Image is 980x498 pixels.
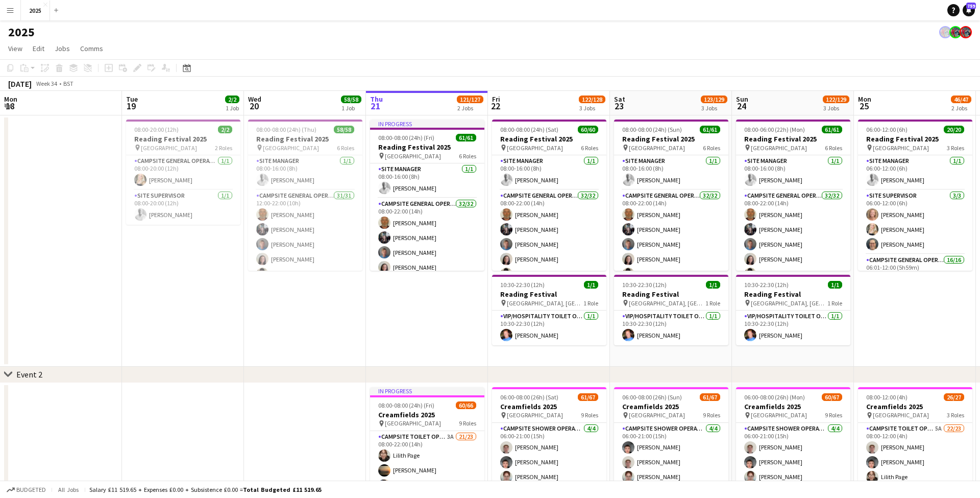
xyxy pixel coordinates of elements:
span: [GEOGRAPHIC_DATA] [141,144,197,152]
span: [GEOGRAPHIC_DATA] [263,144,319,152]
span: [GEOGRAPHIC_DATA], [GEOGRAPHIC_DATA] [751,299,827,307]
span: 6 Roles [581,144,598,152]
span: 58/58 [334,126,354,133]
h3: Reading Festival 2025 [736,134,850,144]
app-card-role: VIP/Hospitality Toilet Operative1/110:30-22:30 (12h)[PERSON_NAME] [736,311,850,345]
a: Jobs [51,42,74,55]
span: Wed [248,94,261,104]
h3: Reading Festival [614,290,728,299]
app-card-role: Site Manager1/108:00-16:00 (8h)[PERSON_NAME] [736,155,850,190]
div: 2 Jobs [457,104,483,112]
span: 18 [3,100,17,112]
span: 61/61 [822,126,842,133]
span: 08:00-08:00 (24h) (Sun) [622,126,682,133]
span: 1/1 [584,281,598,289]
span: 1 Role [583,299,598,307]
a: View [4,42,27,55]
span: 9 Roles [459,419,476,427]
span: [GEOGRAPHIC_DATA], [GEOGRAPHIC_DATA] [507,299,583,307]
div: Salary £11 519.65 + Expenses £0.00 + Subsistence £0.00 = [89,486,322,493]
span: 08:00-08:00 (24h) (Thu) [256,126,316,133]
span: 61/67 [578,393,598,401]
span: 08:00-12:00 (4h) [866,393,908,401]
div: BST [63,80,73,87]
span: 1 Role [827,299,842,307]
div: 2 Jobs [951,104,971,112]
span: 9 Roles [825,411,842,419]
span: 25 [856,100,871,112]
span: 08:00-08:00 (24h) (Fri) [378,134,434,141]
span: Mon [858,94,871,104]
span: [GEOGRAPHIC_DATA] [629,411,685,419]
div: Event 2 [16,369,42,380]
span: Mon [4,94,17,104]
a: 759 [963,4,975,16]
span: Comms [80,44,103,53]
span: 6 Roles [825,144,842,152]
app-job-card: 10:30-22:30 (12h)1/1Reading Festival [GEOGRAPHIC_DATA], [GEOGRAPHIC_DATA]1 RoleVIP/Hospitality To... [492,275,606,345]
span: 06:00-08:00 (26h) (Sun) [622,393,682,401]
app-card-role: Site Supervisor3/306:00-12:00 (6h)[PERSON_NAME][PERSON_NAME][PERSON_NAME] [858,190,972,254]
app-job-card: 08:00-08:00 (24h) (Sun)61/61Reading Festival 2025 [GEOGRAPHIC_DATA]6 RolesSite Manager1/108:00-16... [614,120,728,271]
button: Budgeted [5,484,47,495]
span: 20 [247,100,261,112]
app-user-avatar: Lucia Aguirre de Potter [939,26,951,38]
span: 60/60 [578,126,598,133]
span: [GEOGRAPHIC_DATA] [751,411,807,419]
span: 121/127 [457,96,483,103]
div: 3 Jobs [701,104,727,112]
button: 2025 [21,1,50,20]
span: [GEOGRAPHIC_DATA] [507,411,563,419]
h3: Reading Festival 2025 [370,143,484,152]
span: Budgeted [16,486,46,493]
span: Jobs [55,44,70,53]
app-card-role: VIP/Hospitality Toilet Operative1/110:30-22:30 (12h)[PERSON_NAME] [614,311,728,345]
app-job-card: 06:00-12:00 (6h)20/20Reading Festival 2025 [GEOGRAPHIC_DATA]3 RolesSite Manager1/106:00-12:00 (6h... [858,120,972,271]
span: 21 [369,100,383,112]
span: [GEOGRAPHIC_DATA] [385,419,441,427]
app-card-role: Campsite General Operative1/108:00-20:00 (12h)[PERSON_NAME] [126,155,240,190]
span: 19 [125,100,138,112]
app-job-card: 08:00-06:00 (22h) (Mon)61/61Reading Festival 2025 [GEOGRAPHIC_DATA]6 RolesSite Manager1/108:00-16... [736,120,850,271]
h3: Creamfields 2025 [614,402,728,411]
span: 9 Roles [703,411,720,419]
app-card-role: Site Manager1/106:00-12:00 (6h)[PERSON_NAME] [858,155,972,190]
span: 22 [491,100,500,112]
app-user-avatar: Lucia Aguirre de Potter [949,26,962,38]
a: Edit [29,42,48,55]
app-job-card: 10:30-22:30 (12h)1/1Reading Festival [GEOGRAPHIC_DATA], [GEOGRAPHIC_DATA]1 RoleVIP/Hospitality To... [736,275,850,345]
span: 122/129 [823,96,849,103]
h3: Reading Festival 2025 [492,134,606,144]
span: 1/1 [828,281,842,289]
a: Comms [76,42,107,55]
h1: 2025 [8,25,35,40]
span: 10:30-22:30 (12h) [622,281,667,289]
app-job-card: In progress08:00-08:00 (24h) (Fri)61/61Reading Festival 2025 [GEOGRAPHIC_DATA]6 RolesSite Manager... [370,120,484,271]
div: 1 Job [226,104,239,112]
h3: Reading Festival [492,290,606,299]
span: All jobs [56,486,81,493]
span: [GEOGRAPHIC_DATA] [629,144,685,152]
span: 6 Roles [337,144,354,152]
app-card-role: Site Manager1/108:00-16:00 (8h)[PERSON_NAME] [248,155,362,190]
span: Edit [33,44,44,53]
span: 10:30-22:30 (12h) [744,281,789,289]
div: 08:00-08:00 (24h) (Thu)58/58Reading Festival 2025 [GEOGRAPHIC_DATA]6 RolesSite Manager1/108:00-16... [248,120,362,271]
span: 2 Roles [215,144,232,152]
span: [GEOGRAPHIC_DATA] [873,411,929,419]
span: 24 [734,100,748,112]
span: 1/1 [706,281,720,289]
span: Tue [126,94,138,104]
span: 60/67 [822,393,842,401]
span: 23 [612,100,625,112]
div: 3 Jobs [823,104,849,112]
span: 2/2 [218,126,232,133]
span: Thu [370,94,383,104]
span: Week 34 [34,80,59,87]
span: 10:30-22:30 (12h) [500,281,545,289]
span: 3 Roles [947,411,964,419]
